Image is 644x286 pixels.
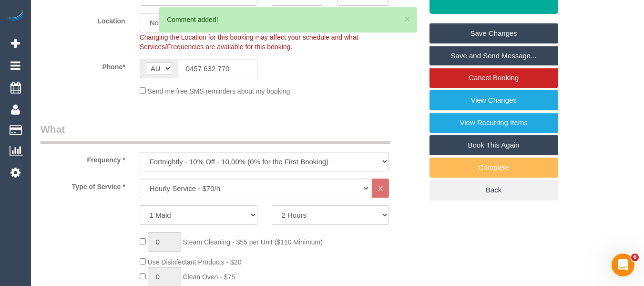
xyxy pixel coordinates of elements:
label: Phone* [33,59,133,72]
span: Clean Oven - $75 [183,273,235,281]
a: View Recurring Items [429,113,558,133]
span: 6 [631,254,639,261]
button: × [404,14,410,24]
a: Save and Send Message... [429,46,558,66]
a: Save Changes [429,23,558,43]
a: Back [429,180,558,200]
span: Changing the Location for this booking may affect your schedule and what Services/Frequencies are... [140,33,358,51]
a: View Changes [429,90,558,110]
iframe: Intercom live chat [612,254,634,276]
legend: What [41,122,390,144]
label: Type of Service * [33,179,133,191]
img: Automaid Logo [6,10,25,23]
span: Use Disinfectant Products - $20 [148,258,242,266]
input: Phone* [178,59,257,78]
span: Send me free SMS reminders about my booking [148,87,290,95]
a: Book This Again [429,135,558,155]
div: Comment added! [167,15,409,24]
a: Cancel Booking [429,68,558,88]
span: Steam Cleaning - $55 per Unit ($110 Minimum) [183,238,322,246]
label: Location [33,13,133,26]
label: Frequency * [33,152,133,165]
